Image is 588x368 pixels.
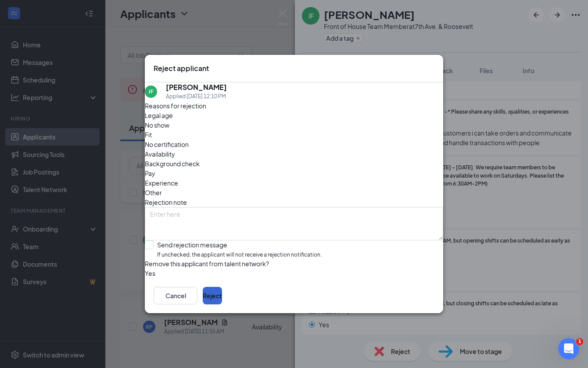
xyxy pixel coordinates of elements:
iframe: Intercom live chat [558,338,579,359]
span: Yes [145,268,155,278]
span: Other [145,188,162,197]
span: Remove this applicant from talent network? [145,260,269,268]
h5: [PERSON_NAME] [166,82,227,92]
h3: Reject applicant [154,64,209,73]
span: Pay [145,168,155,178]
span: Availability [145,149,175,159]
span: Background check [145,159,200,168]
span: Fit [145,130,152,139]
span: 1 [576,338,583,345]
button: Cancel [154,287,197,304]
span: Reasons for rejection [145,102,206,110]
div: JF [148,88,154,95]
div: Applied [DATE] 12:10 PM [166,92,227,101]
span: No certification [145,139,189,149]
button: Reject [203,287,222,304]
span: Rejection note [145,198,187,206]
span: No show [145,120,169,130]
span: Experience [145,178,178,188]
span: Legal age [145,111,173,120]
